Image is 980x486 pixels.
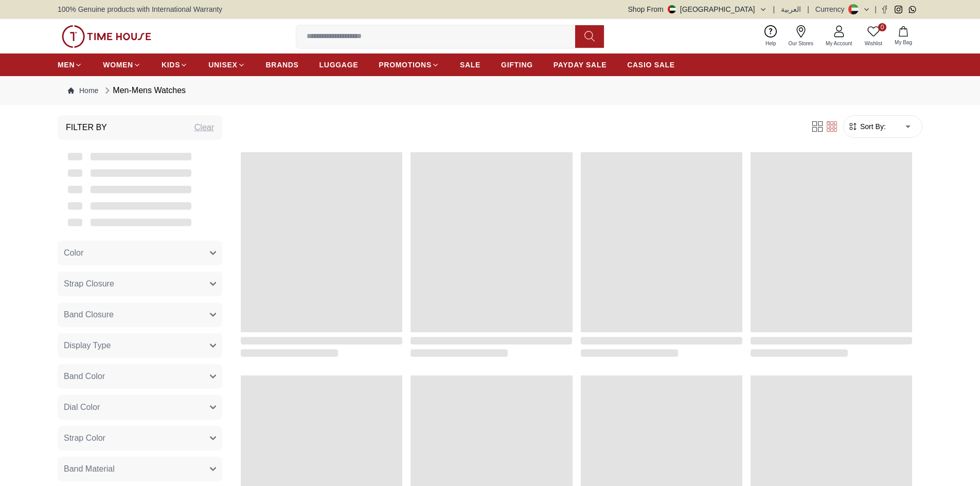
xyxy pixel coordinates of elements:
[759,23,782,49] a: Help
[62,25,151,48] img: ...
[58,241,222,265] button: Color
[785,40,817,47] span: Our Stores
[627,60,675,70] span: CASIO SALE
[64,309,114,321] span: Band Closure
[822,40,857,47] span: My Account
[554,56,607,74] a: PAYDAY SALE
[875,4,877,14] span: |
[501,60,533,70] span: GIFTING
[102,84,186,97] div: Men-Mens Watches
[58,76,922,105] nav: Breadcrumb
[208,60,237,70] span: UNISEX
[58,364,222,389] button: Band Color
[64,370,105,383] span: Band Color
[66,121,107,134] h3: Filter By
[58,426,222,451] button: Strap Color
[266,56,299,74] a: BRANDS
[319,56,359,74] a: LUGGAGE
[319,60,359,70] span: LUGGAGE
[58,272,222,296] button: Strap Closure
[460,60,480,70] span: SALE
[501,56,533,74] a: GIFTING
[890,39,916,46] span: My Bag
[64,432,105,444] span: Strap Color
[266,60,299,70] span: BRANDS
[64,278,114,290] span: Strap Closure
[888,24,918,48] button: My Bag
[58,302,222,327] button: Band Closure
[68,85,98,96] a: Home
[64,247,83,259] span: Color
[162,56,188,74] a: KIDS
[761,40,780,47] span: Help
[103,56,141,74] a: WOMEN
[58,4,222,14] span: 100% Genuine products with International Warranty
[908,6,916,13] a: Whatsapp
[379,56,439,74] a: PROMOTIONS
[628,4,767,14] button: Shop From[GEOGRAPHIC_DATA]
[58,333,222,358] button: Display Type
[895,6,902,13] a: Instagram
[815,4,849,14] div: Currency
[58,457,222,481] button: Band Material
[58,60,75,70] span: MEN
[194,121,214,134] div: Clear
[58,395,222,420] button: Dial Color
[554,60,607,70] span: PAYDAY SALE
[878,23,886,31] span: 0
[162,60,180,70] span: KIDS
[848,121,886,132] button: Sort By:
[64,401,100,413] span: Dial Color
[460,56,480,74] a: SALE
[858,121,886,132] span: Sort By:
[64,339,111,352] span: Display Type
[773,4,775,14] span: |
[781,4,801,14] button: العربية
[58,56,82,74] a: MEN
[208,56,245,74] a: UNISEX
[881,6,888,13] a: Facebook
[859,23,888,49] a: 0Wishlist
[782,23,819,49] a: Our Stores
[668,5,676,13] img: United Arab Emirates
[861,40,886,47] span: Wishlist
[103,60,133,70] span: WOMEN
[64,463,115,475] span: Band Material
[379,60,432,70] span: PROMOTIONS
[807,4,809,14] span: |
[627,56,675,74] a: CASIO SALE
